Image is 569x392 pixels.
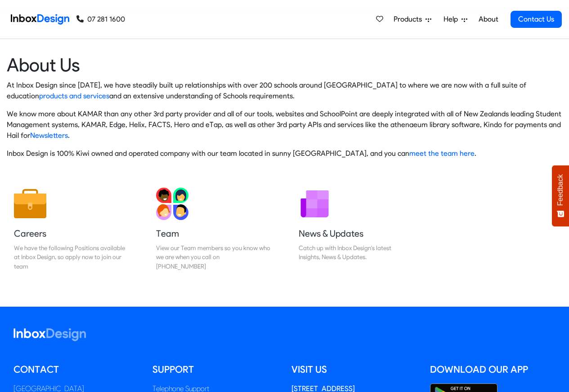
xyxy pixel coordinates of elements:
span: Feedback [556,174,565,206]
p: We know more about KAMAR than any other 3rd party provider and all of our tools, websites and Sch... [7,109,562,141]
h5: Contact [13,363,139,376]
img: 2022_01_12_icon_newsletter.svg [299,188,331,220]
h5: Careers [14,227,128,240]
a: News & Updates Catch up with Inbox Design's latest Insights, News & Updates. [291,181,420,278]
div: We have the following Positions available at Inbox Design, so apply now to join our team [14,243,128,271]
a: Help [440,10,471,28]
h5: Download our App [430,363,556,376]
img: logo_inboxdesign_white.svg [13,328,86,341]
a: About [476,10,501,28]
img: 2022_01_13_icon_team.svg [156,188,188,220]
p: At Inbox Design since [DATE], we have steadily built up relationships with over 200 schools aroun... [7,80,562,101]
a: Team View our Team members so you know who we are when you call on [PHONE_NUMBER] [149,181,278,278]
a: products and services [39,92,109,100]
h5: News & Updates [299,227,413,240]
div: Catch up with Inbox Design's latest Insights, News & Updates. [299,243,413,262]
p: Inbox Design is 100% Kiwi owned and operated company with our team located in sunny [GEOGRAPHIC_D... [7,148,562,159]
button: Feedback - Show survey [552,165,569,226]
a: Newsletters [30,131,68,140]
h5: Team [156,227,270,240]
a: 07 281 1600 [76,14,125,25]
a: Contact Us [511,11,562,28]
h5: Support [152,363,278,376]
heading: About Us [7,53,562,76]
h5: Visit us [291,363,417,376]
a: Careers We have the following Positions available at Inbox Design, so apply now to join our team [7,181,135,278]
a: meet the team here [409,149,475,158]
span: Help [444,14,461,25]
span: Products [394,14,426,25]
a: Products [390,10,435,28]
img: 2022_01_13_icon_job.svg [14,188,46,220]
div: View our Team members so you know who we are when you call on [PHONE_NUMBER] [156,243,270,271]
